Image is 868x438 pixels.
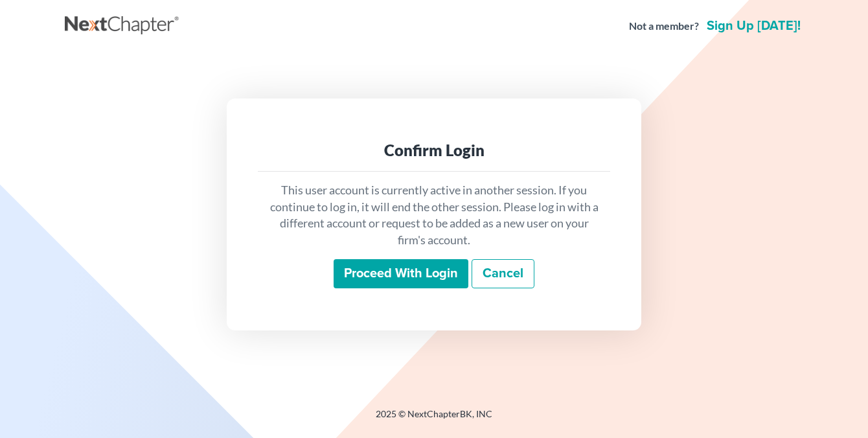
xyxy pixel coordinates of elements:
p: This user account is currently active in another session. If you continue to log in, it will end ... [268,182,600,249]
div: 2025 © NextChapterBK, INC [65,408,803,431]
input: Proceed with login [334,259,468,289]
a: Sign up [DATE]! [704,19,803,32]
a: Cancel [472,259,534,289]
strong: Not a member? [629,19,699,34]
div: Confirm Login [268,140,600,161]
